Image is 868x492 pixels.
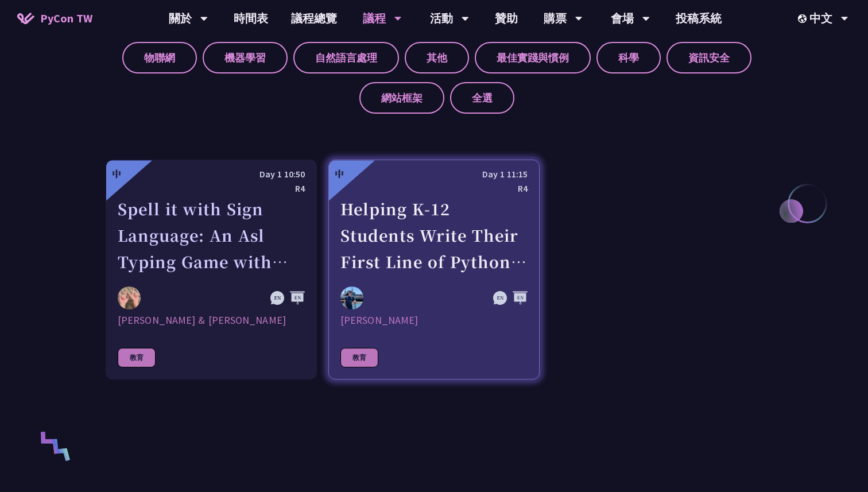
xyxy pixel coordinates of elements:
a: 中 Day 1 10:50 R4 Spell it with Sign Language: An Asl Typing Game with MediaPipe Megan & Ethan [PE... [106,160,317,379]
img: Megan & Ethan [118,286,141,309]
label: 物聯網 [122,42,197,73]
span: PyCon TW [40,10,92,27]
div: 教育 [118,348,156,367]
div: Helping K-12 Students Write Their First Line of Python: Building a Game-Based Learning Platform w... [340,196,528,275]
div: [PERSON_NAME] [340,313,528,327]
label: 網站框架 [359,82,444,114]
label: 其他 [405,42,469,73]
div: Spell it with Sign Language: An Asl Typing Game with MediaPipe [118,196,305,275]
label: 科學 [596,42,661,73]
label: 資訊安全 [666,42,751,73]
div: 中 [112,167,121,181]
img: Home icon of PyCon TW 2025 [17,13,34,24]
label: 機器學習 [203,42,288,73]
div: 教育 [340,348,378,367]
img: Chieh-Hung Cheng [340,286,363,309]
div: Day 1 11:15 [340,167,528,181]
img: Locale Icon [798,14,809,23]
div: Day 1 10:50 [118,167,305,181]
a: 中 Day 1 11:15 R4 Helping K-12 Students Write Their First Line of Python: Building a Game-Based Le... [328,160,540,379]
div: 中 [335,167,344,181]
div: R4 [340,181,528,196]
a: PyCon TW [6,4,104,33]
div: [PERSON_NAME] & [PERSON_NAME] [118,313,305,327]
label: 全選 [450,82,514,114]
div: R4 [118,181,305,196]
label: 自然語言處理 [293,42,399,73]
label: 最佳實踐與慣例 [475,42,591,73]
